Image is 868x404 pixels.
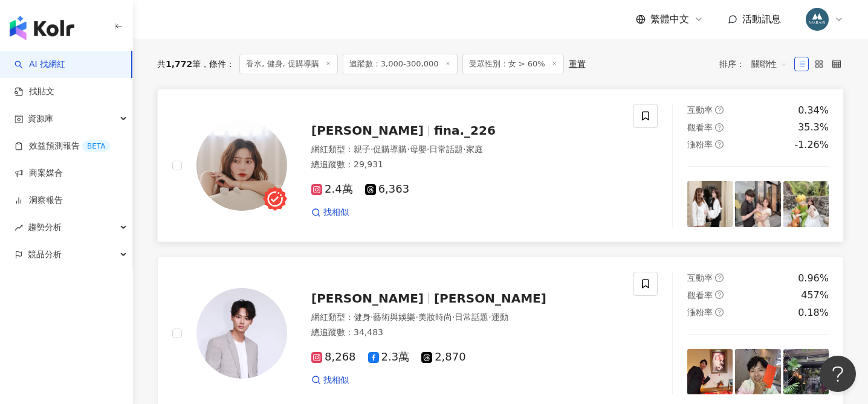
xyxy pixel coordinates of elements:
[783,181,829,227] img: post-image
[715,106,724,114] span: question-circle
[798,272,829,285] div: 0.96%
[354,312,371,322] span: 健身
[28,214,62,241] span: 趨勢分析
[466,144,483,154] span: 家庭
[311,312,619,324] div: 網紅類型 ：
[15,140,110,152] a: 效益預測報告BETA
[196,120,287,211] img: KOL Avatar
[715,140,724,149] span: question-circle
[798,306,829,319] div: 0.18%
[434,123,496,138] span: fina._226
[715,290,724,299] span: question-circle
[735,181,781,227] img: post-image
[323,374,349,386] span: 找相似
[323,207,349,219] span: 找相似
[569,59,586,69] div: 重置
[794,138,829,152] div: -1.26%
[166,59,192,69] span: 1,772
[311,291,424,306] span: [PERSON_NAME]
[28,241,62,268] span: 競品分析
[311,207,349,219] a: 找相似
[415,312,418,322] span: ·
[491,312,508,322] span: 運動
[311,144,619,156] div: 網紅類型 ：
[201,59,235,69] span: 條件 ：
[783,349,829,395] img: post-image
[407,144,409,154] span: ·
[15,167,63,179] a: 商案媒合
[462,54,564,74] span: 受眾性別：女 > 60%
[311,159,619,171] div: 總追蹤數 ： 29,931
[354,144,371,154] span: 親子
[343,54,458,74] span: 追蹤數：3,000-300,000
[10,16,74,40] img: logo
[311,327,619,339] div: 總追蹤數 ： 34,483
[687,307,713,317] span: 漲粉率
[687,105,713,115] span: 互動率
[801,289,829,302] div: 457%
[371,144,373,154] span: ·
[798,104,829,117] div: 0.34%
[735,349,781,395] img: post-image
[311,351,356,364] span: 8,268
[421,351,466,364] span: 2,870
[365,183,410,196] span: 6,363
[15,194,63,207] a: 洞察報告
[806,8,829,31] img: 358735463_652854033541749_1509380869568117342_n.jpg
[157,59,201,69] div: 共 筆
[15,86,54,98] a: 找貼文
[488,312,491,322] span: ·
[196,288,287,379] img: KOL Avatar
[798,121,829,134] div: 35.3%
[463,144,465,154] span: ·
[368,351,410,364] span: 2.3萬
[157,89,844,242] a: KOL Avatar[PERSON_NAME]fina._226網紅類型：親子·促購導購·母嬰·日常話題·家庭總追蹤數：29,9312.4萬6,363找相似互動率question-circle0...
[687,181,733,227] img: post-image
[434,291,546,306] span: [PERSON_NAME]
[742,13,781,25] span: 活動訊息
[751,54,788,74] span: 關聯性
[455,312,488,322] span: 日常話題
[715,308,724,316] span: question-circle
[650,13,689,26] span: 繁體中文
[373,312,415,322] span: 藝術與娛樂
[715,274,724,282] span: question-circle
[429,144,463,154] span: 日常話題
[418,312,452,322] span: 美妝時尚
[311,183,353,196] span: 2.4萬
[311,374,349,386] a: 找相似
[371,312,373,322] span: ·
[687,139,713,149] span: 漲粉率
[410,144,427,154] span: 母嬰
[373,144,407,154] span: 促購導購
[719,54,794,74] div: 排序：
[311,123,424,138] span: [PERSON_NAME]
[715,123,724,132] span: question-circle
[687,290,713,300] span: 觀看率
[452,312,455,322] span: ·
[15,59,65,71] a: searchAI 找網紅
[687,349,733,395] img: post-image
[239,54,338,74] span: 香水, 健身, 促購導購
[28,105,53,132] span: 資源庫
[820,356,856,392] iframe: Help Scout Beacon - Open
[427,144,429,154] span: ·
[687,123,713,132] span: 觀看率
[687,273,713,283] span: 互動率
[15,223,23,232] span: rise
